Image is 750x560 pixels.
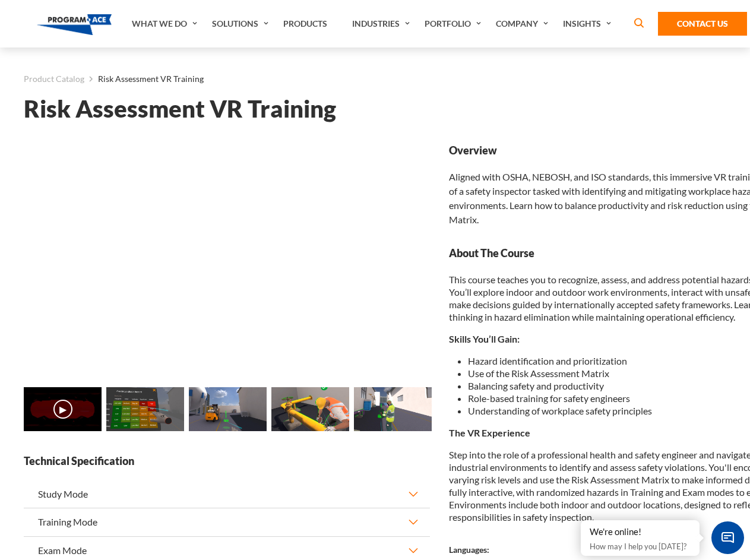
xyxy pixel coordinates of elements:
[590,526,691,538] div: We're online!
[53,400,72,419] button: ▶
[84,71,204,87] li: Risk Assessment VR Training
[189,387,267,431] img: Risk Assessment VR Training - Preview 2
[24,454,430,469] strong: Technical Specification
[658,12,747,36] a: Contact Us
[449,545,489,555] strong: Languages:
[24,71,84,87] a: Product Catalog
[24,480,430,508] button: Study Mode
[37,14,112,35] img: Program-Ace
[711,521,744,554] span: Chat Widget
[354,387,432,431] img: Risk Assessment VR Training - Preview 4
[106,387,184,431] img: Risk Assessment VR Training - Preview 1
[271,387,349,431] img: Risk Assessment VR Training - Preview 3
[24,143,430,372] iframe: Risk Assessment VR Training - Video 0
[590,539,691,553] p: How may I help you [DATE]?
[24,387,102,431] img: Risk Assessment VR Training - Video 0
[24,508,430,536] button: Training Mode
